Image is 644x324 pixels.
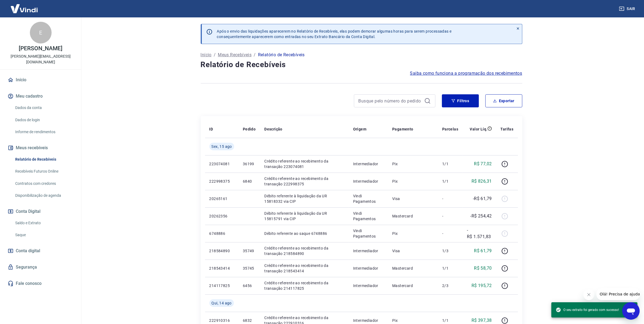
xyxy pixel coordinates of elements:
[264,176,344,187] p: Crédito referente ao recebimento da transação 222998375
[474,248,492,254] p: R$ 61,79
[442,94,479,107] button: Filtros
[264,231,344,236] p: Débito referente ao saque 6748886
[472,282,492,289] p: R$ 195,72
[556,307,619,313] span: O seu extrato foi gerado com sucesso!
[243,283,256,288] p: 6456
[30,22,52,43] div: E
[392,196,433,201] p: Visa
[4,54,77,65] p: [PERSON_NAME][EMAIL_ADDRESS][DOMAIN_NAME]
[264,280,344,291] p: Crédito referente ao recebimento da transação 214117825
[13,154,75,165] a: Relatório de Recebíveis
[485,94,522,107] button: Exportar
[7,142,75,154] button: Meus recebíveis
[410,70,522,77] a: Saiba como funciona a programação dos recebimentos
[264,211,344,222] p: Débito referente à liquidação da UR 15815791 via CIP
[353,228,384,239] p: Vindi Pagamentos
[473,195,492,202] p: -R$ 61,79
[442,248,458,254] p: 1/3
[264,263,344,274] p: Crédito referente ao recebimento da transação 218543414
[7,74,75,86] a: Início
[254,52,256,58] p: /
[392,126,413,132] p: Pagamento
[3,4,46,8] span: Olá! Precisa de ajuda?
[392,248,433,254] p: Visa
[214,52,216,58] p: /
[618,4,637,14] button: Sair
[353,318,384,323] p: Intermediador
[353,193,384,204] p: Vindi Pagamentos
[13,190,75,201] a: Disponibilização de agenda
[243,318,256,323] p: 6832
[442,231,458,236] p: -
[353,161,384,167] p: Intermediador
[442,126,458,132] p: Parcelas
[353,211,384,222] p: Vindi Pagamentos
[209,248,234,254] p: 218584890
[392,266,433,271] p: Mastercard
[209,213,234,219] p: 20262356
[264,158,344,169] p: Crédito referente ao recebimento da transação 223074081
[472,178,492,185] p: R$ 826,31
[258,52,305,58] p: Relatório de Recebíveis
[470,126,488,132] p: Valor Líq.
[392,231,433,236] p: Pix
[583,289,594,300] iframe: Fechar mensagem
[7,278,75,289] a: Fale conosco
[243,248,256,254] p: 35749
[596,288,640,300] iframe: Mensagem da empresa
[442,266,458,271] p: 1/1
[7,205,75,217] button: Conta Digital
[243,179,256,184] p: 6840
[19,46,62,51] p: [PERSON_NAME]
[442,318,458,323] p: 1/1
[7,261,75,273] a: Segurança
[13,114,75,126] a: Dados de login
[13,166,75,177] a: Recebíveis Futuros Online
[13,126,75,138] a: Informe de rendimentos
[501,126,514,132] p: Tarifas
[264,245,344,256] p: Crédito referente ao recebimento da transação 218584890
[212,300,232,306] span: Qui, 14 ago
[201,59,522,70] h4: Relatório de Recebíveis
[217,29,452,39] p: Após o envio das liquidações aparecerem no Relatório de Recebíveis, elas podem demorar algumas ho...
[622,302,640,320] iframe: Botão para abrir a janela de mensagens
[209,161,234,167] p: 223074081
[13,102,75,113] a: Dados da conta
[209,283,234,288] p: 214117825
[201,52,212,58] a: Início
[209,126,213,132] p: ID
[209,318,234,323] p: 222910316
[13,229,75,241] a: Saque
[209,266,234,271] p: 218543414
[467,227,492,240] p: -R$ 1.571,83
[392,213,433,219] p: Mastercard
[442,179,458,184] p: 1/1
[353,283,384,288] p: Intermediador
[470,213,492,219] p: -R$ 254,42
[442,196,458,201] p: -
[243,126,256,132] p: Pedido
[7,90,75,102] button: Meu cadastro
[392,161,433,167] p: Pix
[353,126,366,132] p: Origem
[16,247,40,255] span: Conta digital
[392,283,433,288] p: Mastercard
[359,97,422,105] input: Busque pelo número do pedido
[209,196,234,201] p: 20265161
[392,179,433,184] p: Pix
[7,245,75,257] a: Conta digital
[13,217,75,229] a: Saldo e Extrato
[212,144,232,149] span: Sex, 15 ago
[264,126,282,132] p: Descrição
[353,248,384,254] p: Intermediador
[243,161,256,167] p: 36199
[7,0,42,17] img: Vindi
[353,266,384,271] p: Intermediador
[13,178,75,189] a: Contratos com credores
[218,52,252,58] a: Meus Recebíveis
[442,283,458,288] p: 2/3
[472,317,492,324] p: R$ 397,38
